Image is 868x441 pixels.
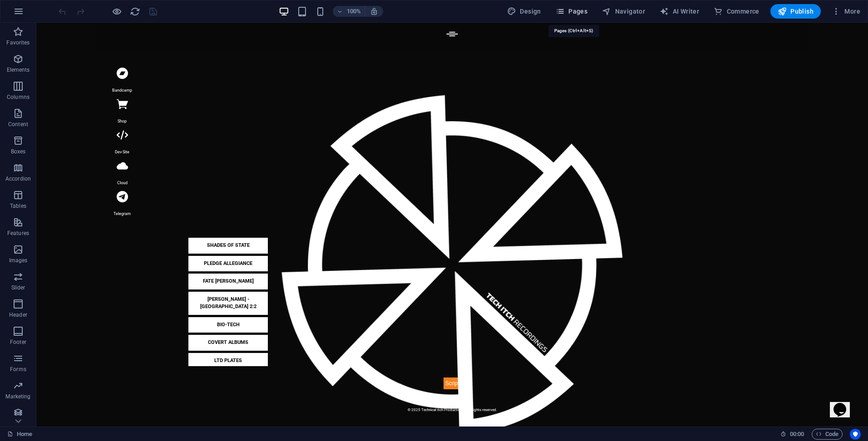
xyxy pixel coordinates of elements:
[333,6,365,17] button: 100%
[370,7,378,15] i: On resize automatically adjust zoom level to fit chosen device.
[816,429,838,440] span: Code
[346,6,361,17] h6: 100%
[507,7,541,16] span: Design
[832,7,860,16] span: More
[8,121,28,128] p: Content
[111,6,122,17] button: Click here to leave preview mode and continue editing
[790,429,804,440] span: 00 00
[10,202,26,210] p: Tables
[714,7,759,16] span: Commerce
[602,7,645,16] span: Navigator
[780,429,804,440] h6: Session time
[598,4,649,19] button: Navigator
[5,175,31,182] p: Accordion
[503,4,545,19] div: Design (Ctrl+Alt+Y)
[828,4,864,19] button: More
[7,93,30,101] p: Columns
[10,366,26,373] p: Forms
[552,4,591,19] button: Pages
[503,4,545,19] button: Design
[7,429,32,440] a: Click to cancel selection. Double-click to open Pages
[556,7,587,16] span: Pages
[11,284,25,291] p: Slider
[778,7,814,16] span: Publish
[710,4,763,19] button: Commerce
[9,311,27,318] p: Header
[6,39,30,46] p: Favorites
[130,6,140,17] i: Reload page
[660,7,699,16] span: AI Writer
[850,429,861,440] button: Usercentrics
[129,6,140,17] button: reload
[770,4,821,19] button: Publish
[9,257,28,264] p: Images
[7,230,29,237] p: Features
[5,393,30,400] p: Marketing
[794,367,823,395] iframe: chat widget
[11,148,26,155] p: Boxes
[812,429,843,440] button: Code
[7,66,30,73] p: Elements
[10,338,26,346] p: Footer
[656,4,703,19] button: AI Writer
[796,431,798,437] span: :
